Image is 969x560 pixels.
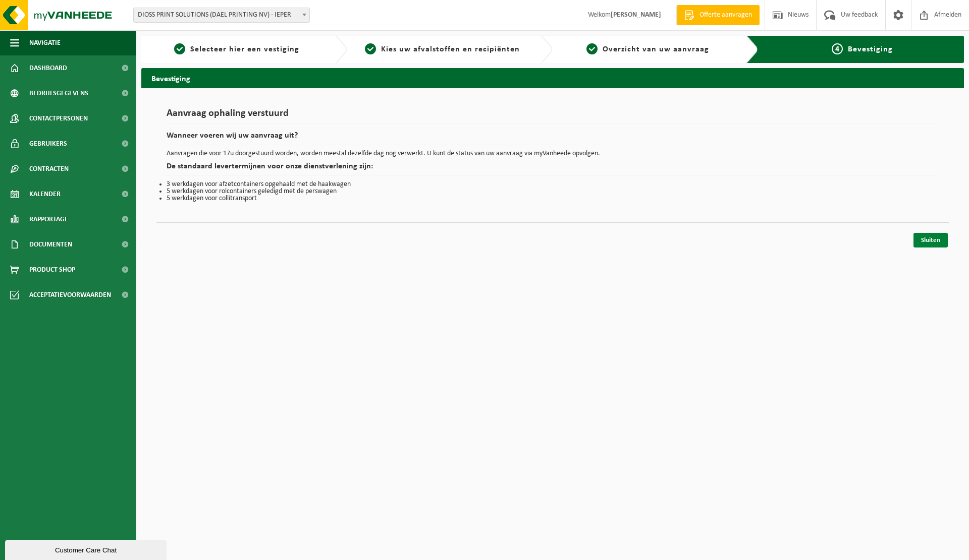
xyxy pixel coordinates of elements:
h2: De standaard levertermijnen voor onze dienstverlening zijn: [167,162,939,176]
span: Dashboard [29,55,67,81]
span: Product Shop [29,257,75,282]
span: Navigatie [29,30,61,55]
li: 5 werkdagen voor rolcontainers geledigd met de perswagen [167,188,939,195]
span: DIOSS PRINT SOLUTIONS (DAEL PRINTING NV) - IEPER [134,8,309,22]
a: Sluiten [913,233,948,247]
p: Aanvragen die voor 17u doorgestuurd worden, worden meestal dezelfde dag nog verwerkt. U kunt de s... [167,150,939,157]
h2: Wanneer voeren wij uw aanvraag uit? [167,132,939,145]
span: DIOSS PRINT SOLUTIONS (DAEL PRINTING NV) - IEPER [133,8,310,23]
span: Kies uw afvalstoffen en recipiënten [381,45,520,53]
span: Bevestiging [848,45,893,53]
span: Contactpersonen [29,106,88,131]
a: Offerte aanvragen [676,5,760,25]
h1: Aanvraag ophaling verstuurd [167,108,939,124]
span: 2 [365,43,376,54]
span: Offerte aanvragen [697,10,755,20]
span: Selecteer hier een vestiging [190,45,299,53]
span: 4 [832,43,843,54]
iframe: chat widget [5,538,169,560]
span: Documenten [29,232,72,257]
span: 1 [174,43,185,54]
a: 3Overzicht van uw aanvraag [558,43,738,55]
a: 1Selecteer hier een vestiging [146,43,327,55]
h2: Bevestiging [141,68,964,88]
span: Kalender [29,181,61,207]
strong: [PERSON_NAME] [611,11,661,19]
span: 3 [586,43,598,54]
li: 3 werkdagen voor afzetcontainers opgehaald met de haakwagen [167,181,939,188]
span: Gebruikers [29,131,67,156]
span: Contracten [29,156,69,181]
a: 2Kies uw afvalstoffen en recipiënten [352,43,533,55]
span: Rapportage [29,207,68,232]
span: Acceptatievoorwaarden [29,282,111,307]
span: Overzicht van uw aanvraag [603,45,709,53]
span: Bedrijfsgegevens [29,81,88,106]
li: 5 werkdagen voor collitransport [167,195,939,202]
